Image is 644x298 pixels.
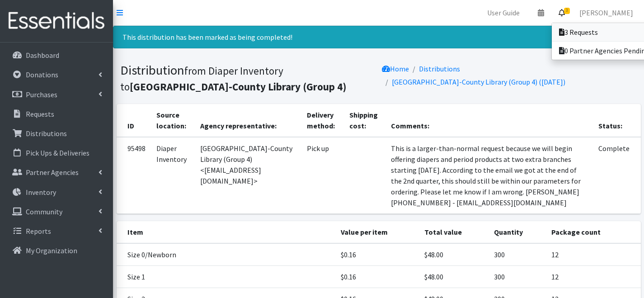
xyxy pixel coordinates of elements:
a: Community [4,203,109,221]
a: Home [382,64,409,73]
img: HumanEssentials [4,6,109,36]
a: Dashboard [4,46,109,64]
td: 300 [489,266,546,288]
p: Distributions [26,129,67,138]
td: Diaper Inventory [151,137,195,214]
th: Status: [593,104,640,137]
td: $48.00 [419,266,489,288]
th: Value per item [335,221,419,243]
h1: Distribution [120,62,376,94]
p: Partner Agencies [26,168,79,177]
td: Size 0/Newborn [117,243,336,266]
td: Complete [593,137,640,214]
td: $48.00 [419,243,489,266]
p: Reports [26,227,51,236]
a: Purchases [4,85,109,104]
a: Partner Agencies [4,163,109,181]
span: 3 [564,8,570,14]
p: My Organization [26,246,77,255]
div: This distribution has been marked as being completed! [113,26,644,48]
td: [GEOGRAPHIC_DATA]-County Library (Group 4) <[EMAIL_ADDRESS][DOMAIN_NAME]> [195,137,301,214]
a: [GEOGRAPHIC_DATA]-County Library (Group 4) ([DATE]) [392,77,565,86]
th: Shipping cost: [344,104,385,137]
th: Total value [419,221,489,243]
p: Pick Ups & Deliveries [26,148,89,157]
td: 95498 [117,137,151,214]
p: Community [26,207,62,216]
td: This is a larger-than-normal request because we will begin offering diapers and period products a... [385,137,593,214]
th: Item [117,221,336,243]
th: Quantity [489,221,546,243]
td: $0.16 [335,243,419,266]
a: Requests [4,105,109,123]
small: from Diaper Inventory to [120,64,347,93]
p: Dashboard [26,51,59,60]
th: Package count [546,221,640,243]
p: Inventory [26,188,56,197]
td: Size 1 [117,266,336,288]
b: [GEOGRAPHIC_DATA]-County Library (Group 4) [130,80,347,93]
a: Distributions [419,64,460,73]
p: Purchases [26,90,57,99]
td: 300 [489,243,546,266]
a: 3 [551,4,572,22]
th: Agency representative: [195,104,301,137]
a: Pick Ups & Deliveries [4,144,109,162]
p: Requests [26,109,54,118]
p: Donations [26,70,58,79]
a: Inventory [4,183,109,201]
th: Source location: [151,104,195,137]
th: Delivery method: [301,104,344,137]
td: Pick up [301,137,344,214]
th: Comments: [385,104,593,137]
td: 12 [546,266,640,288]
a: [PERSON_NAME] [572,4,640,22]
a: Donations [4,66,109,84]
a: User Guide [480,4,527,22]
a: My Organization [4,241,109,260]
td: $0.16 [335,266,419,288]
th: ID [117,104,151,137]
a: Distributions [4,124,109,142]
td: 12 [546,243,640,266]
a: Reports [4,222,109,240]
